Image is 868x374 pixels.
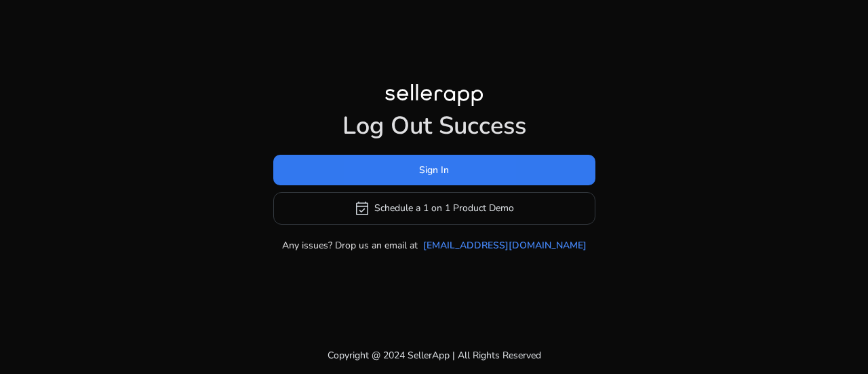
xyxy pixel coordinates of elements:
[273,111,595,141] h1: Log Out Success
[419,163,449,177] span: Sign In
[354,200,370,217] span: event_available
[423,238,587,253] a: [EMAIL_ADDRESS][DOMAIN_NAME]
[282,238,418,253] p: Any issues? Drop us an email at
[273,155,595,185] button: Sign In
[273,192,595,225] button: event_availableSchedule a 1 on 1 Product Demo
